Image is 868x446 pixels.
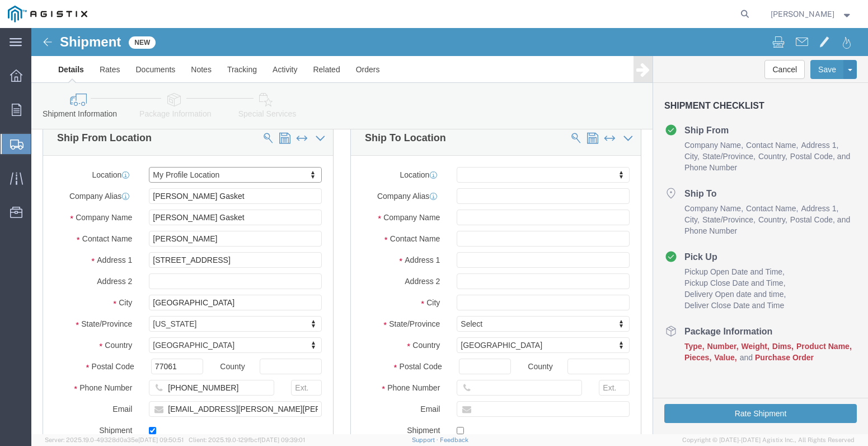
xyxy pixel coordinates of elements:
[682,435,855,445] span: Copyright © [DATE]-[DATE] Agistix Inc., All Rights Reserved
[45,436,184,443] span: Server: 2025.19.0-49328d0a35e
[440,436,468,443] a: Feedback
[138,436,184,443] span: [DATE] 09:50:51
[412,436,440,443] a: Support
[771,8,834,20] span: Fidelyn Edens
[189,436,305,443] span: Client: 2025.19.0-129fbcf
[260,436,305,443] span: [DATE] 09:39:01
[770,7,853,21] button: [PERSON_NAME]
[31,28,868,434] iframe: FS Legacy Container
[8,6,87,22] img: logo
